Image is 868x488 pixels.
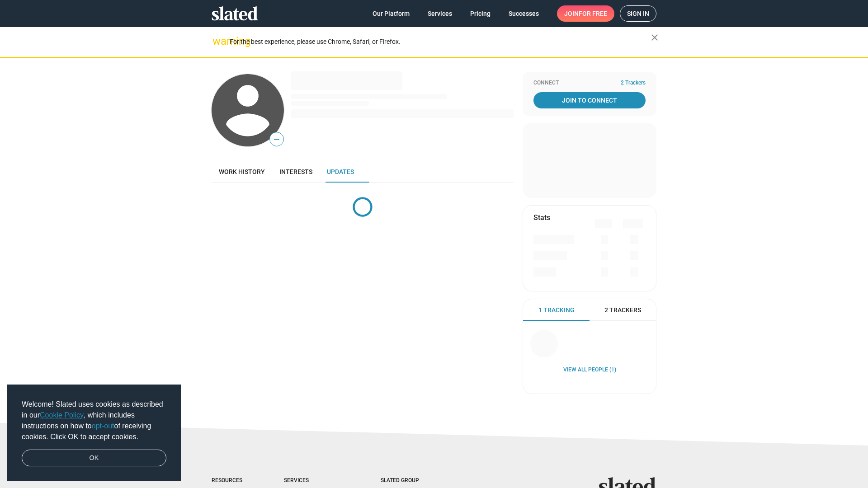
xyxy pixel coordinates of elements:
[365,5,417,22] a: Our Platform
[212,36,223,47] mat-icon: warning
[327,168,354,175] span: Updates
[564,5,607,22] span: Join
[470,5,491,22] span: Pricing
[212,477,248,484] div: Resources
[557,5,614,22] a: Joinfor free
[621,80,646,87] span: 2 Trackers
[463,5,498,22] a: Pricing
[212,161,272,183] a: Work history
[373,5,410,22] span: Our Platform
[22,450,166,467] a: dismiss cookie message
[627,6,649,21] span: Sign in
[272,161,320,183] a: Interests
[533,80,646,87] div: Connect
[563,366,616,374] a: View all People (1)
[509,5,539,22] span: Successes
[428,5,452,22] span: Services
[40,411,84,419] a: Cookie Policy
[620,5,656,22] a: Sign in
[420,5,459,22] a: Services
[219,168,265,175] span: Work history
[7,385,181,481] div: cookieconsent
[381,477,442,484] div: Slated Group
[284,477,344,484] div: Services
[604,306,641,314] span: 2 Trackers
[533,92,646,108] a: Join To Connect
[270,134,283,145] span: —
[579,5,607,22] span: for free
[501,5,546,22] a: Successes
[92,422,114,430] a: opt-out
[649,32,660,43] mat-icon: close
[535,92,644,108] span: Join To Connect
[533,213,550,222] mat-card-title: Stats
[538,306,575,314] span: 1 Tracking
[230,36,651,48] div: For the best experience, please use Chrome, Safari, or Firefox.
[320,161,361,183] a: Updates
[22,399,166,442] span: Welcome! Slated uses cookies as described in our , which includes instructions on how to of recei...
[279,168,312,175] span: Interests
